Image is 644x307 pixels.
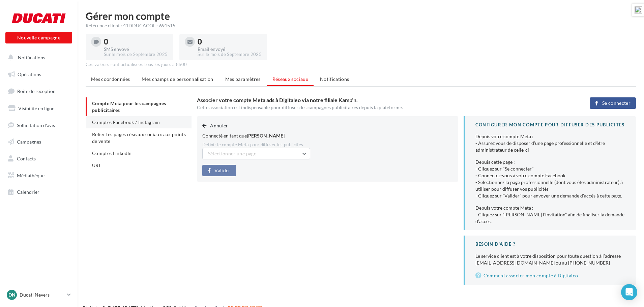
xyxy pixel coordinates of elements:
span: DN [8,291,16,298]
div: CONFIGURER MON COMPTE POUR DIFFUSER DES PUBLICITES [475,122,625,128]
button: Sélectionner une page [202,148,310,159]
a: Campagnes [4,135,74,149]
button: Notifications [4,51,71,65]
span: Opérations [18,71,41,77]
span: Annuler [210,123,228,128]
a: Médiathèque [4,168,74,183]
h1: Gérer mon compte [86,11,636,21]
div: Depuis votre compte Meta : - Cliquez sur “[PERSON_NAME] l’invitation” afin de finaliser la demand... [475,205,625,225]
span: Calendrier [17,189,39,195]
span: URL [92,162,101,168]
span: Relier les pages réseaux sociaux aux points de vente [92,131,186,144]
div: Le service client est à votre disposition pour toute question à l’adresse [EMAIL_ADDRESS][DOMAIN_... [475,253,625,266]
a: Opérations [4,67,74,82]
h3: Associer votre compte Meta ads à Digitaleo via notre filiale Kamp’n. [197,97,547,103]
div: Ces valeurs sont actualisées tous les jours à 8h00 [86,62,636,68]
a: Calendrier [4,185,74,199]
div: Sur le mois de Septembre 2025 [104,52,168,58]
div: Depuis cette page : - Cliquez sur "Se connecter" - Connectez-vous à votre compte Facebook - Sélec... [475,159,625,199]
span: Campagnes [17,139,41,145]
a: Visibilité en ligne [4,101,74,116]
span: Mes paramètres [225,76,261,82]
span: Comptes LinkedIn [92,150,132,156]
span: [PERSON_NAME] [247,133,285,139]
a: Sollicitation d'avis [4,118,74,132]
a: Boîte de réception [4,84,74,98]
span: Mes coordonnées [91,76,130,82]
span: Notifications [320,76,349,82]
span: Se connecter [602,100,631,106]
div: Définir le compte Meta pour diffuser les publicités [202,142,453,148]
div: Sur le mois de Septembre 2025 [198,52,261,58]
span: Visibilité en ligne [18,105,54,111]
span: Notifications [18,55,45,60]
span: Médiathèque [17,173,45,178]
span: Sélectionner une page [208,151,256,156]
button: Se connecter [590,97,636,109]
span: Boîte de réception [17,88,56,94]
button: Nouvelle campagne [5,32,72,43]
span: Valider [214,168,230,173]
span: Sollicitation d'avis [17,122,55,128]
button: Valider [202,165,236,176]
button: Annuler [202,122,231,130]
div: SMS envoyé [104,47,168,52]
span: Comptes Facebook / Instagram [92,119,160,125]
div: Connecté en tant que [202,132,453,139]
div: BESOIN D'AIDE ? [475,241,625,247]
div: Open Intercom Messenger [621,284,637,300]
a: Contacts [4,152,74,166]
div: 0 [104,38,168,45]
p: Ducati Nevers [20,291,64,298]
div: 0 [198,38,261,45]
div: Depuis votre compte Meta : - Assurez vous de disposer d’une page professionnelle et d'être admini... [475,133,625,153]
div: Cette association est indispensable pour diffuser des campagnes publicitaires depuis la plateforme. [197,104,547,111]
span: Contacts [17,156,36,161]
a: DN Ducati Nevers [5,288,72,301]
span: Mes champs de personnalisation [142,76,213,82]
div: Référence client : 41DDUCACOL - 691515 [86,22,636,29]
a: Comment associer mon compte à Digitaleo [475,272,625,280]
div: Email envoyé [198,47,261,52]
